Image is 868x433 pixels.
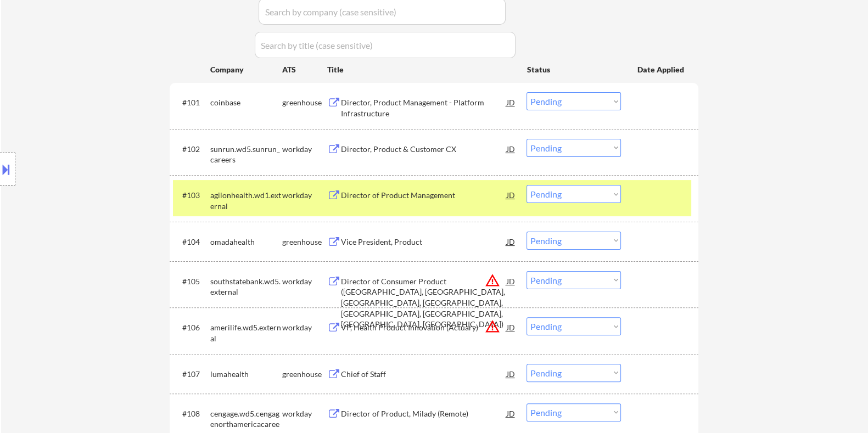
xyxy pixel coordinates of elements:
[210,144,282,165] div: sunrun.wd5.sunrun_careers
[340,144,506,155] div: Director, Product & Customer CX
[282,190,327,201] div: workday
[505,92,516,112] div: JD
[282,369,327,380] div: greenhouse
[505,364,516,384] div: JD
[340,237,506,248] div: Vice President, Product
[282,322,327,333] div: workday
[210,276,282,297] div: southstatebank.wd5.external
[484,273,500,288] button: warning_amber
[340,322,506,333] div: VP, Health Product Innovation (Actuary)
[505,271,516,291] div: JD
[340,97,506,119] div: Director, Product Management - Platform Infrastructure
[182,322,201,333] div: #106
[182,408,201,419] div: #108
[210,237,282,248] div: omadahealth
[210,369,282,380] div: lumahealth
[637,64,685,75] div: Date Applied
[340,276,506,330] div: Director of Consumer Product ([GEOGRAPHIC_DATA], [GEOGRAPHIC_DATA], [GEOGRAPHIC_DATA], [GEOGRAPHI...
[340,369,506,380] div: Chief of Staff
[327,64,516,75] div: Title
[505,185,516,205] div: JD
[282,97,327,108] div: greenhouse
[210,64,282,75] div: Company
[210,322,282,344] div: amerilife.wd5.external
[505,403,516,423] div: JD
[340,190,506,201] div: Director of Product Management
[282,276,327,287] div: workday
[505,232,516,251] div: JD
[505,139,516,159] div: JD
[210,190,282,211] div: agilonhealth.wd1.external
[282,64,327,75] div: ATS
[282,237,327,248] div: greenhouse
[484,319,500,334] button: warning_amber
[340,408,506,419] div: Director of Product, Milady (Remote)
[505,317,516,337] div: JD
[255,32,516,58] input: Search by title (case sensitive)
[282,408,327,419] div: workday
[282,144,327,155] div: workday
[527,59,621,79] div: Status
[182,276,201,287] div: #105
[182,369,201,380] div: #107
[210,97,282,108] div: coinbase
